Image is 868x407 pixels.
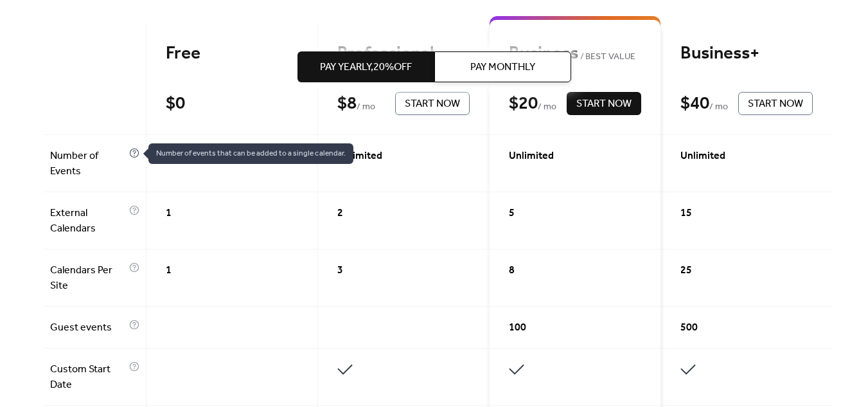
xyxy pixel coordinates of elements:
span: Guest events [50,320,126,336]
span: 15 [680,206,692,221]
span: 10 [166,149,177,164]
span: 500 [680,320,698,336]
button: Start Now [567,92,641,115]
span: 1 [166,206,172,221]
span: Unlimited [509,149,554,164]
button: Start Now [738,92,813,115]
span: 5 [509,206,515,221]
span: Start Now [748,96,803,112]
span: 1 [166,263,172,278]
span: 100 [509,320,526,336]
span: Unlimited [337,149,382,164]
span: / mo [709,100,728,115]
span: Number of Events [50,149,126,179]
span: BEST VALUE [578,50,635,65]
span: Pay Monthly [470,60,535,75]
div: $ 40 [680,93,709,115]
span: Custom Start Date [50,362,126,393]
div: Business+ [680,42,813,65]
div: $ 0 [166,93,185,115]
span: External Calendars [50,206,126,237]
div: Business [509,42,641,65]
span: 8 [509,263,515,278]
button: Pay Yearly,20%off [297,51,434,82]
span: Pay Yearly, 20% off [320,60,412,75]
div: Free [166,42,298,65]
span: 25 [680,263,692,278]
span: Unlimited [680,149,725,164]
span: Start Now [576,96,632,112]
span: 2 [337,206,343,221]
span: 3 [337,263,343,278]
span: Number of events that can be added to a single calendar. [148,143,353,164]
span: Calendars Per Site [50,263,126,294]
button: Pay Monthly [434,51,571,82]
